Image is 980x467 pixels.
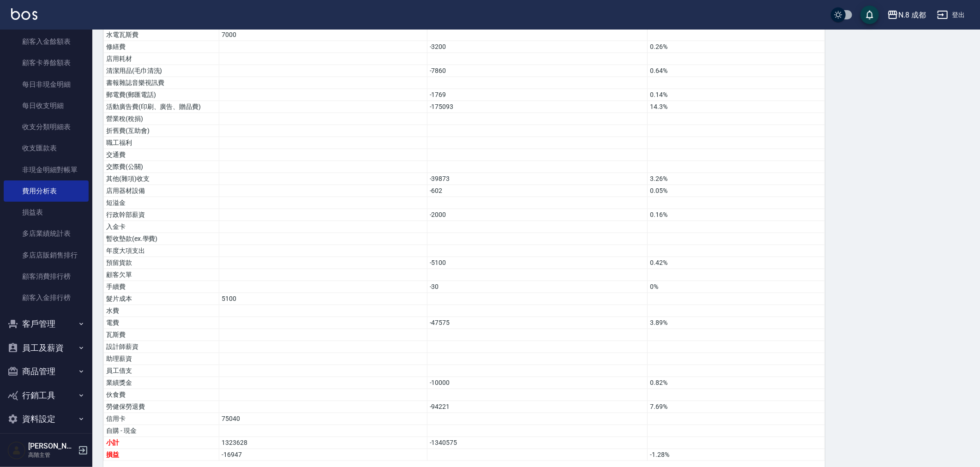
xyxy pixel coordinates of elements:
td: 損益 [104,449,219,461]
td: 店用耗材 [104,53,219,65]
td: 信用卡 [104,413,219,425]
a: 損益表 [4,202,89,223]
td: -10000 [427,377,647,389]
button: 員工及薪資 [4,336,89,360]
td: 助理薪資 [104,353,219,365]
td: 短溢金 [104,197,219,209]
a: 每日非現金明細 [4,74,89,95]
td: 顧客欠單 [104,269,219,281]
td: 員工借支 [104,365,219,377]
button: 客戶管理 [4,312,89,336]
a: 顧客卡券餘額表 [4,52,89,73]
td: 自購 - 現金 [104,425,219,437]
td: 0.14% [648,89,824,101]
td: 交際費(公關) [104,161,219,173]
td: 75040 [219,413,427,425]
a: 收支分類明細表 [4,116,89,138]
td: 書報雜誌音樂視訊費 [104,77,219,89]
td: 交通費 [104,149,219,161]
td: 0.82% [648,377,824,389]
td: -3200 [427,41,647,53]
td: 瓦斯費 [104,329,219,341]
td: 0.16% [648,209,824,221]
td: 活動廣告費(印刷、廣告、贈品費) [104,101,219,113]
td: 修繕費 [104,41,219,53]
button: 登出 [933,6,969,24]
a: 顧客入金排行榜 [4,287,89,308]
td: 0.05% [648,185,824,197]
td: -39873 [427,173,647,185]
td: 小計 [104,437,219,449]
td: 折舊費(互助會) [104,125,219,137]
a: 多店業績統計表 [4,223,89,244]
td: 營業稅(稅捐) [104,113,219,125]
td: 14.3% [648,101,824,113]
a: 收支匯款表 [4,138,89,159]
td: 髮片成本 [104,293,219,305]
td: -7860 [427,65,647,77]
td: -2000 [427,209,647,221]
td: 暫收墊款(ex.學費) [104,233,219,245]
a: 費用分析表 [4,180,89,202]
td: -47575 [427,317,647,329]
td: 勞健保勞退費 [104,401,219,413]
td: -175093 [427,101,647,113]
td: 職工福利 [104,137,219,149]
td: 7000 [219,29,427,41]
a: 多店店販銷售排行 [4,245,89,266]
td: 伙食費 [104,389,219,401]
h5: [PERSON_NAME] [28,442,75,451]
td: 行政幹部薪資 [104,209,219,221]
td: -1340575 [427,437,647,449]
td: 0.42% [648,257,824,269]
td: -16947 [219,449,427,461]
td: 手續費 [104,281,219,293]
td: 清潔用品(毛巾清洗) [104,65,219,77]
td: 郵電費(郵匯電話) [104,89,219,101]
img: Logo [11,8,37,20]
td: 入金卡 [104,221,219,233]
td: 1323628 [219,437,427,449]
td: 0.64% [648,65,824,77]
td: 水費 [104,305,219,317]
td: 3.26% [648,173,824,185]
td: 業績獎金 [104,377,219,389]
td: -1.28 % [648,449,824,461]
a: 每日收支明細 [4,95,89,116]
td: -602 [427,185,647,197]
img: Person [7,441,26,460]
td: 7.69% [648,401,824,413]
td: -5100 [427,257,647,269]
a: 非現金明細對帳單 [4,159,89,180]
div: N.8 成都 [898,9,926,21]
a: 顧客消費排行榜 [4,266,89,287]
button: N.8 成都 [884,6,930,24]
a: 顧客入金餘額表 [4,31,89,52]
button: save [860,6,879,24]
td: 其他(雜項)收支 [104,173,219,185]
p: 高階主管 [28,451,75,459]
td: -1769 [427,89,647,101]
td: -30 [427,281,647,293]
button: 商品管理 [4,359,89,383]
td: 設計師薪資 [104,341,219,353]
td: 電費 [104,317,219,329]
td: 0.26% [648,41,824,53]
button: 資料設定 [4,407,89,431]
td: -94221 [427,401,647,413]
td: 預留貨款 [104,257,219,269]
button: 行銷工具 [4,383,89,407]
td: 店用器材設備 [104,185,219,197]
td: 水電瓦斯費 [104,29,219,41]
td: 0% [648,281,824,293]
td: 年度大項支出 [104,245,219,257]
td: 3.89% [648,317,824,329]
td: 5100 [219,293,427,305]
